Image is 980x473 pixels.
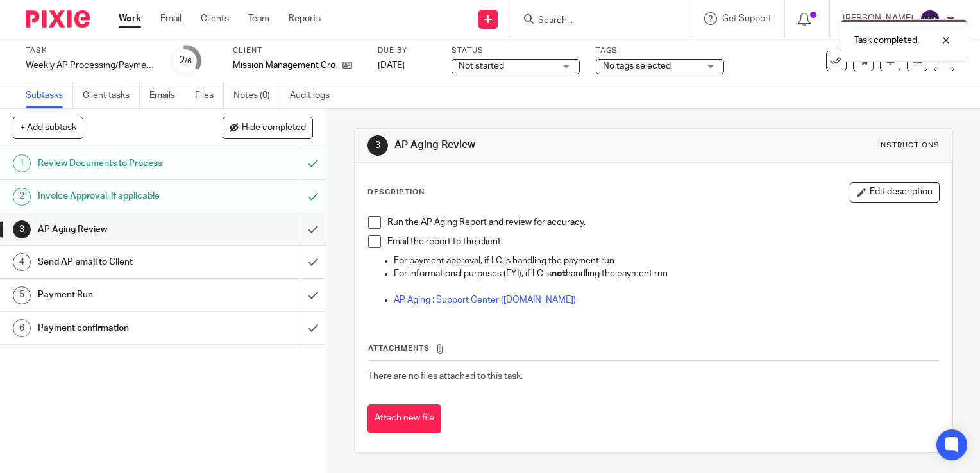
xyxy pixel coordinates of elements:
[38,319,204,338] h1: Payment confirmation
[13,154,31,172] div: 1
[394,138,680,152] h1: AP Aging Review
[13,220,31,238] div: 3
[394,254,939,267] p: For payment approval, if LC is handling the payment run
[13,253,31,271] div: 4
[119,12,141,25] a: Work
[394,267,939,280] p: For informational purposes (FYI), if LC is handling the payment run
[367,404,441,433] button: Attach new file
[26,83,73,108] a: Subtasks
[13,117,83,138] button: + Add subtask
[83,83,140,108] a: Client tasks
[223,117,313,138] button: Hide completed
[38,285,204,304] h1: Payment Run
[368,345,430,352] span: Attachments
[13,286,31,304] div: 5
[920,9,940,29] img: svg%3E
[367,135,388,156] div: 3
[368,372,523,381] span: There are no files attached to this task.
[233,59,336,72] p: Mission Management Group
[38,220,204,239] h1: AP Aging Review
[850,182,940,203] button: Edit description
[195,83,224,108] a: Files
[854,34,919,47] p: Task completed.
[38,187,204,206] h1: Invoice Approval, if applicable
[26,59,154,72] div: Weekly AP Processing/Payment
[179,53,192,68] div: 2
[185,58,192,65] small: /6
[248,12,269,25] a: Team
[26,10,90,28] img: Pixie
[233,46,362,56] label: Client
[289,12,321,25] a: Reports
[878,140,940,151] div: Instructions
[233,83,280,108] a: Notes (0)
[552,269,566,278] strong: not
[242,123,306,133] span: Hide completed
[378,46,435,56] label: Due by
[13,188,31,206] div: 2
[290,83,339,108] a: Audit logs
[387,216,939,229] p: Run the AP Aging Report and review for accuracy.
[387,235,939,248] p: Email the report to the client:
[394,295,576,304] a: AP Aging : Support Center ([DOMAIN_NAME])
[367,187,425,197] p: Description
[38,253,204,272] h1: Send AP email to Client
[149,83,185,108] a: Emails
[452,46,580,56] label: Status
[378,61,405,70] span: [DATE]
[603,62,671,71] span: No tags selected
[201,12,229,25] a: Clients
[26,46,154,56] label: Task
[459,62,504,71] span: Not started
[13,319,31,337] div: 6
[160,12,182,25] a: Email
[38,154,204,173] h1: Review Documents to Process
